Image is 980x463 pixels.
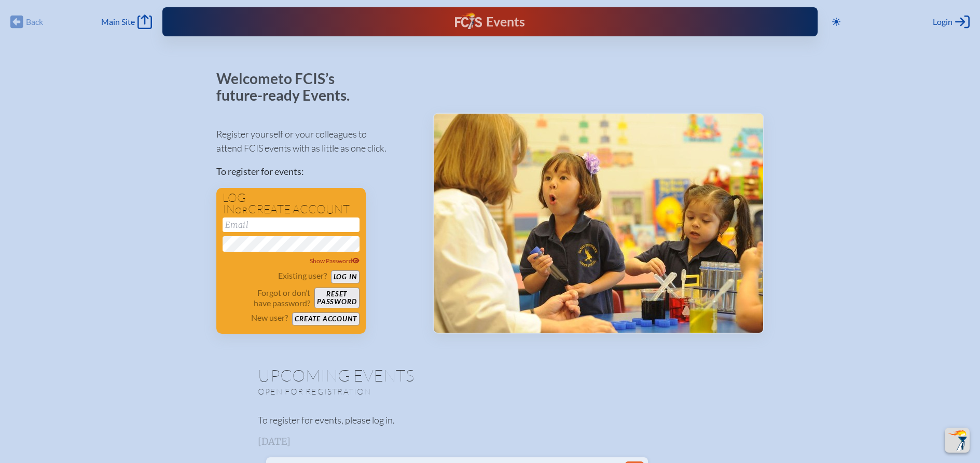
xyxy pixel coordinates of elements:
p: Welcome to FCIS’s future-ready Events. [216,71,362,103]
button: Resetpassword [314,288,359,308]
span: Show Password [310,257,360,265]
a: Main Site [101,15,152,29]
button: Create account [292,312,359,325]
p: To register for events: [216,165,416,179]
img: To the top [947,430,968,451]
div: FCIS Events — Future ready [343,12,638,31]
p: To register for events, please log in. [258,413,723,427]
input: Email [223,217,360,232]
span: or [235,205,248,215]
p: Forgot or don’t have password? [223,288,311,308]
button: Log in [331,270,360,283]
img: Events [434,114,763,333]
h3: [DATE] [258,437,723,447]
p: New user? [251,312,288,323]
span: Login [933,17,953,27]
h1: Log in create account [223,192,360,215]
span: Main Site [101,17,135,27]
p: Register yourself or your colleagues to attend FCIS events with as little as one click. [216,127,416,155]
button: Scroll Top [945,428,970,453]
h1: Upcoming Events [258,367,723,384]
p: Existing user? [278,270,327,281]
p: Open for registration [258,386,532,397]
